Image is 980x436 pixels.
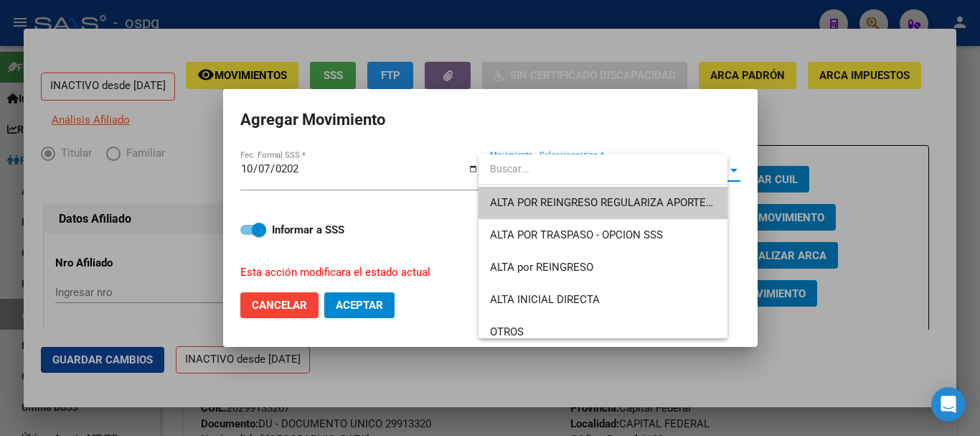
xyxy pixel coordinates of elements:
input: dropdown search [479,154,727,184]
div: Open Intercom Messenger [931,387,966,422]
span: ALTA INICIAL DIRECTA [490,293,600,306]
span: ALTA por REINGRESO [490,261,593,274]
span: ALTA POR TRASPASO - OPCION SSS [490,228,663,241]
span: ALTA POR REINGRESO REGULARIZA APORTES (AFIP) [490,196,745,209]
span: OTROS [490,325,524,338]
